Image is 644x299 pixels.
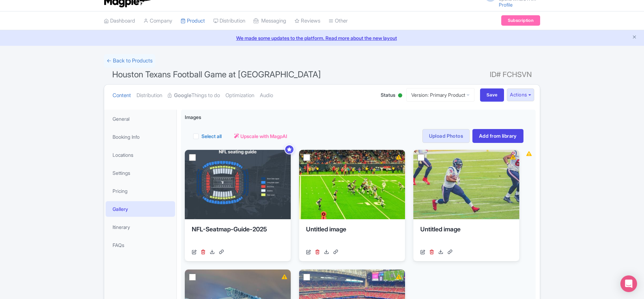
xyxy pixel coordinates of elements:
[106,219,175,235] a: Itinerary
[168,85,220,106] a: GoogleThings to do
[329,11,348,31] a: Other
[4,34,640,42] a: We made some updates to the platform. Read more about the new layout
[181,11,205,31] a: Product
[381,91,395,99] span: Status
[254,11,286,31] a: Messaging
[104,11,135,31] a: Dashboard
[422,129,470,143] a: Upload Photos
[260,85,273,106] a: Audio
[490,68,532,82] span: ID# FCHSVN
[472,129,523,143] a: Add from library
[106,183,175,199] a: Pricing
[104,54,155,68] a: ← Back to Products
[174,92,191,100] strong: Google
[112,69,321,79] span: Houston Texans Football Game at [GEOGRAPHIC_DATA]
[185,113,201,121] span: Images
[143,11,172,31] a: Company
[306,225,398,246] div: Untitled image
[106,147,175,163] a: Locations
[137,85,162,106] a: Distribution
[106,237,175,253] a: FAQs
[234,133,287,140] a: Upscale with MagpAI
[213,11,245,31] a: Distribution
[106,111,175,127] a: General
[192,225,284,246] div: NFL-Seatmap-Guide-2025
[295,11,320,31] a: Reviews
[106,129,175,145] a: Booking Info
[397,91,404,101] div: Active
[406,88,474,102] a: Version: Primary Product
[106,165,175,181] a: Settings
[507,88,534,101] button: Actions
[501,15,540,26] a: Subscription
[480,88,504,102] input: Save
[225,85,254,106] a: Optimization
[499,2,513,8] a: Profile
[620,275,637,292] div: Open Intercom Messenger
[632,34,637,42] button: Close announcement
[113,85,131,106] a: Content
[240,133,287,140] span: Upscale with MagpAI
[420,225,512,246] div: Untitled image
[201,133,222,140] label: Select all
[106,201,175,217] a: Gallery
